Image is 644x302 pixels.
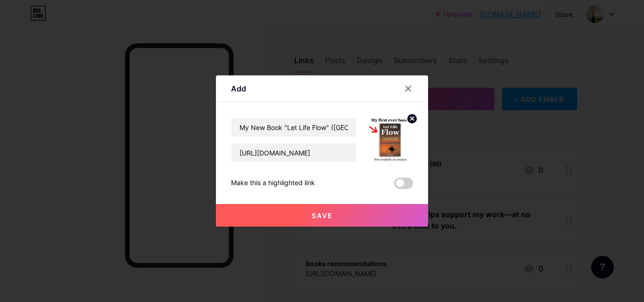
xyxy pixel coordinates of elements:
[231,143,356,162] input: URL
[231,118,356,137] input: Title
[231,178,315,189] div: Make this a highlighted link
[231,83,246,94] div: Add
[312,212,333,220] span: Save
[216,204,428,227] button: Save
[368,117,413,163] img: link_thumbnail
